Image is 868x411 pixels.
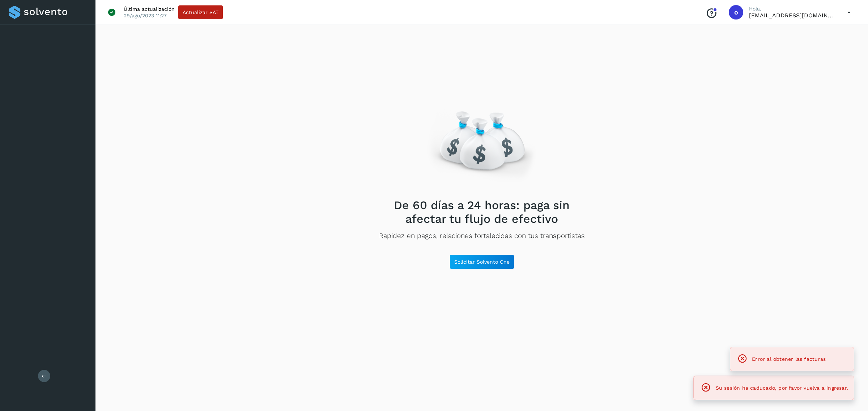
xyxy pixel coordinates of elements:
[450,255,514,269] button: Solicitar Solvento One
[379,232,585,240] p: Rapidez en pagos, relaciones fortalecidas con tus transportistas
[419,87,544,192] img: Empty state image
[749,6,836,12] p: Hola,
[716,385,848,391] span: Su sesión ha caducado, por favor vuelva a ingresar.
[454,259,510,264] span: Solicitar Solvento One
[124,12,167,19] p: 29/ago/2023 11:27
[752,356,826,362] span: Error al obtener las facturas
[183,10,218,15] span: Actualizar SAT
[379,198,585,226] h2: De 60 días a 24 horas: paga sin afectar tu flujo de efectivo
[178,5,223,19] button: Actualizar SAT
[124,6,175,12] p: Última actualización
[749,12,836,19] p: orlando@rfllogistics.com.mx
